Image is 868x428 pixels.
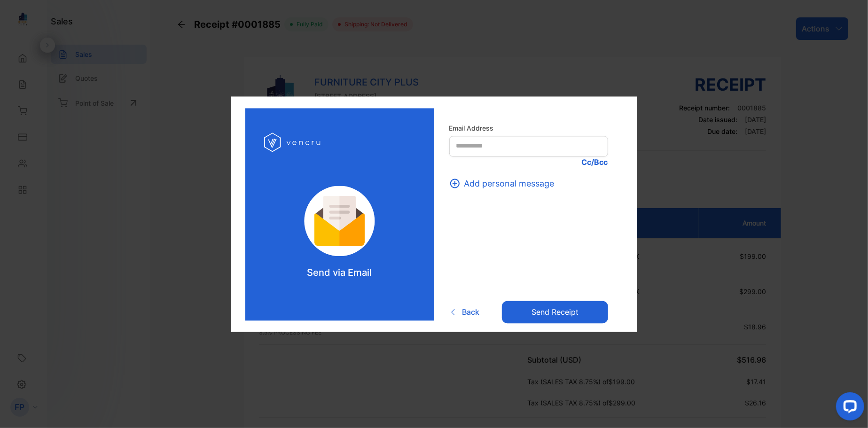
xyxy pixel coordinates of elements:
[449,177,560,190] button: Add personal message
[307,265,372,280] p: Send via Email
[449,156,608,168] p: Cc/Bcc
[264,127,323,157] img: log
[291,186,388,256] img: log
[502,301,608,324] button: Send receipt
[829,389,868,428] iframe: LiveChat chat widget
[462,307,480,318] span: Back
[464,177,555,190] span: Add personal message
[449,123,608,133] label: Email Address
